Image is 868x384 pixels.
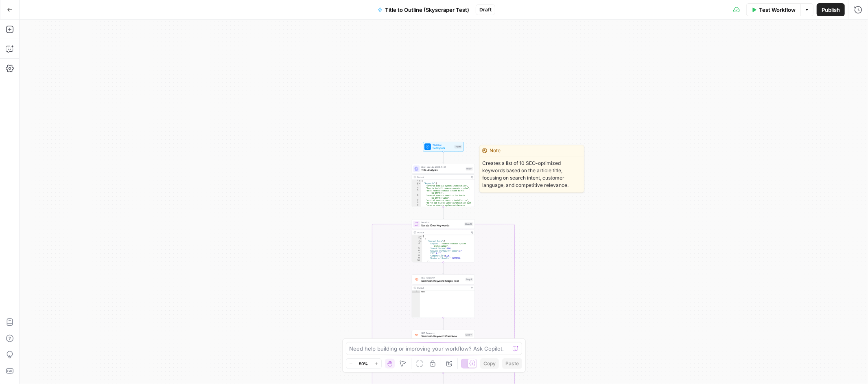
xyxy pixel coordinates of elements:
[412,184,421,187] div: 3
[412,290,420,293] div: 1
[822,6,840,14] span: Publish
[412,242,422,247] div: 4
[466,278,473,281] div: Step 9
[480,145,584,156] div: Note
[455,145,462,149] div: Inputs
[422,224,463,228] span: Iterate Over Keywords
[412,164,475,207] div: LLM · gpt-4o-2024-11-20Title AnalysisStep 1Output{ "keywords":[ "reverse osmosis system installat...
[422,221,463,224] span: Iteration
[443,151,444,163] g: Edge from start to step_1
[480,156,584,192] span: Creates a list of 10 SEO-optimized keywords based on the article title, focusing on search intent...
[412,204,421,209] div: 9
[385,6,469,14] span: Title to Outline (Skyscraper Test)
[422,168,464,172] span: Title Analysis
[422,334,464,338] span: Semrush Keyword Overview
[466,167,473,171] div: Step 1
[759,6,796,14] span: Test Workflow
[412,199,421,202] div: 7
[415,277,419,281] img: 8a3tdog8tf0qdwwcclgyu02y995m
[412,247,422,250] div: 5
[412,274,475,318] div: SEO ResearchSemrush Keyword Magic ToolStep 9Outputnull
[419,182,421,184] span: Toggle code folding, rows 2 through 13
[420,237,422,240] span: Toggle code folding, rows 2 through 314
[419,180,421,182] span: Toggle code folding, rows 1 through 14
[373,3,474,16] button: Title to Outline (Skyscraper Test)
[412,219,475,262] div: IterationIterate Over KeywordsStep 10Output[ { "Semrush Data":{ "Keyword":"reverse osmosis system...
[746,3,800,16] button: Test Workflow
[359,360,368,367] span: 50%
[479,6,492,13] span: Draft
[418,176,469,179] div: Output
[422,165,464,169] span: LLM · gpt-4o-2024-11-20
[412,142,475,151] div: WorkflowSet InputsInputs
[412,194,421,199] div: 6
[420,240,422,242] span: Toggle code folding, rows 3 through 10
[443,318,444,329] g: Edge from step_9 to step_11
[480,358,499,369] button: Copy
[502,358,522,369] button: Paste
[412,237,422,240] div: 2
[412,180,421,182] div: 1
[412,250,422,252] div: 6
[412,187,421,189] div: 4
[433,143,453,147] span: Workflow
[415,333,419,337] img: v3j4otw2j2lxnxfkcl44e66h4fup
[412,202,421,204] div: 8
[483,360,496,367] span: Copy
[418,286,469,290] div: Output
[412,235,422,237] div: 1
[433,146,453,150] span: Set Inputs
[412,330,475,373] div: SEO ResearchSemrush Keyword OverviewStep 11Outputnull
[412,259,422,262] div: 10
[418,231,469,234] div: Output
[443,262,444,274] g: Edge from step_10 to step_9
[412,255,422,257] div: 8
[465,222,473,226] div: Step 10
[412,182,421,184] div: 2
[505,360,519,367] span: Paste
[420,235,422,237] span: Toggle code folding, rows 1 through 675
[443,207,444,219] g: Edge from step_1 to step_10
[422,331,464,335] span: SEO Research
[412,240,422,242] div: 3
[817,3,845,16] button: Publish
[412,262,422,264] div: 11
[422,276,464,279] span: SEO Research
[422,279,464,283] span: Semrush Keyword Magic Tool
[412,257,422,259] div: 9
[412,252,422,255] div: 7
[465,333,473,337] div: Step 11
[412,189,421,194] div: 5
